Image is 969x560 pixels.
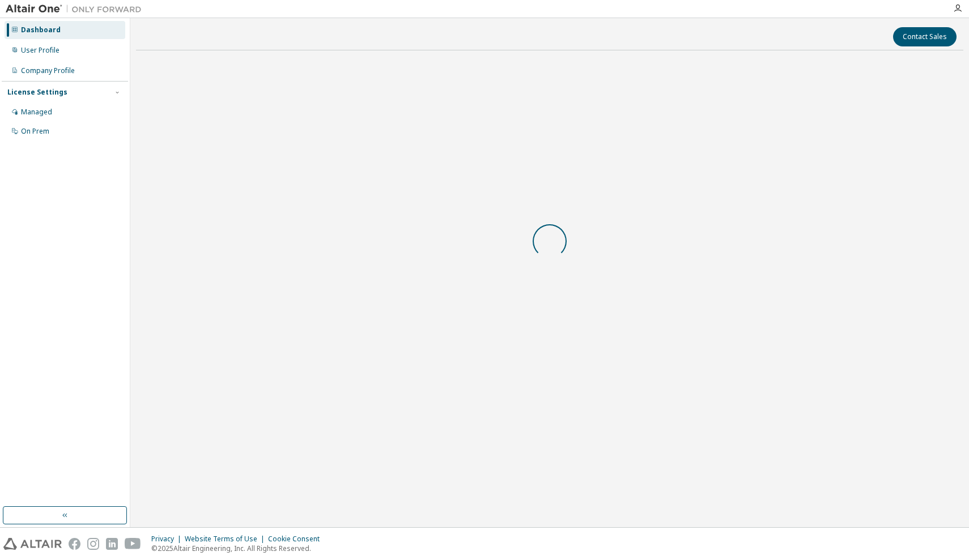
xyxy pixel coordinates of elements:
[87,538,99,550] img: instagram.svg
[106,538,118,550] img: linkedin.svg
[3,538,62,550] img: altair_logo.svg
[21,66,75,75] div: Company Profile
[21,46,59,55] div: User Profile
[893,27,957,46] button: Contact Sales
[185,535,268,544] div: Website Terms of Use
[7,88,67,97] div: License Settings
[21,108,52,117] div: Managed
[151,535,185,544] div: Privacy
[151,544,326,553] p: © 2025 Altair Engineering, Inc. All Rights Reserved.
[21,127,49,136] div: On Prem
[6,3,147,15] img: Altair One
[125,538,141,550] img: youtube.svg
[268,535,326,544] div: Cookie Consent
[69,538,80,550] img: facebook.svg
[21,25,61,35] div: Dashboard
